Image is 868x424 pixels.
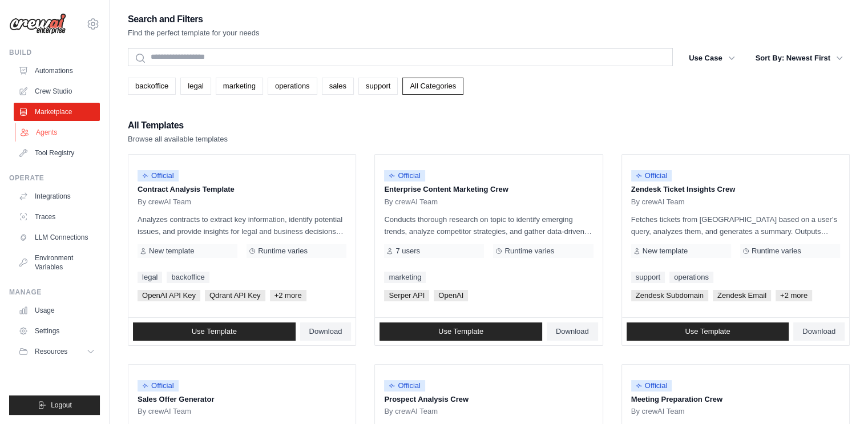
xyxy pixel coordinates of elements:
[9,395,100,415] button: Logout
[395,247,420,256] span: 7 users
[627,322,789,341] a: Use Template
[128,118,228,134] h2: All Templates
[9,48,100,57] div: Build
[631,272,665,283] a: support
[556,327,589,336] span: Download
[14,208,100,226] a: Traces
[384,170,425,181] span: Official
[138,272,162,283] a: legal
[793,322,845,341] a: Download
[128,11,260,27] h2: Search and Filters
[205,290,265,301] span: Qdrant API Key
[128,27,260,39] p: Find the perfect template for your needs
[631,394,840,405] p: Meeting Preparation Crew
[14,249,100,276] a: Environment Variables
[138,213,346,237] p: Analyzes contracts to extract key information, identify potential issues, and provide insights fo...
[14,187,100,205] a: Integrations
[138,394,346,405] p: Sales Offer Generator
[384,184,593,195] p: Enterprise Content Marketing Crew
[358,78,398,95] a: support
[752,247,801,256] span: Runtime varies
[384,380,425,391] span: Official
[776,290,812,301] span: +2 more
[216,78,263,95] a: marketing
[322,78,354,95] a: sales
[384,290,429,301] span: Serper API
[749,48,850,68] button: Sort By: Newest First
[138,290,200,301] span: OpenAI API Key
[138,197,191,207] span: By crewAI Team
[384,394,593,405] p: Prospect Analysis Crew
[309,327,342,336] span: Download
[504,247,554,256] span: Runtime varies
[180,78,211,95] a: legal
[192,327,237,336] span: Use Template
[631,184,840,195] p: Zendesk Ticket Insights Crew
[380,322,542,341] a: Use Template
[402,78,463,95] a: All Categories
[133,322,296,341] a: Use Template
[9,13,66,35] img: Logo
[128,78,176,95] a: backoffice
[300,322,352,341] a: Download
[14,103,100,121] a: Marketplace
[685,327,730,336] span: Use Template
[631,170,672,181] span: Official
[802,327,835,336] span: Download
[268,78,317,95] a: operations
[713,290,771,301] span: Zendesk Email
[14,144,100,162] a: Tool Registry
[384,272,426,283] a: marketing
[270,290,306,301] span: +2 more
[643,247,688,256] span: New template
[138,380,179,391] span: Official
[14,342,100,361] button: Resources
[14,62,100,80] a: Automations
[167,272,209,283] a: backoffice
[631,407,685,416] span: By crewAI Team
[384,197,438,207] span: By crewAI Team
[14,82,100,100] a: Crew Studio
[128,134,228,145] p: Browse all available templates
[631,197,685,207] span: By crewAI Team
[138,170,179,181] span: Official
[149,247,194,256] span: New template
[384,213,593,237] p: Conducts thorough research on topic to identify emerging trends, analyze competitor strategies, a...
[14,228,100,247] a: LLM Connections
[9,173,100,183] div: Operate
[15,123,101,142] a: Agents
[258,247,308,256] span: Runtime varies
[14,301,100,320] a: Usage
[138,407,191,416] span: By crewAI Team
[434,290,468,301] span: OpenAI
[547,322,598,341] a: Download
[384,407,438,416] span: By crewAI Team
[9,288,100,297] div: Manage
[14,322,100,340] a: Settings
[35,347,67,356] span: Resources
[631,213,840,237] p: Fetches tickets from [GEOGRAPHIC_DATA] based on a user's query, analyzes them, and generates a su...
[631,290,708,301] span: Zendesk Subdomain
[682,48,742,68] button: Use Case
[438,327,483,336] span: Use Template
[51,401,72,410] span: Logout
[631,380,672,391] span: Official
[138,184,346,195] p: Contract Analysis Template
[669,272,713,283] a: operations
